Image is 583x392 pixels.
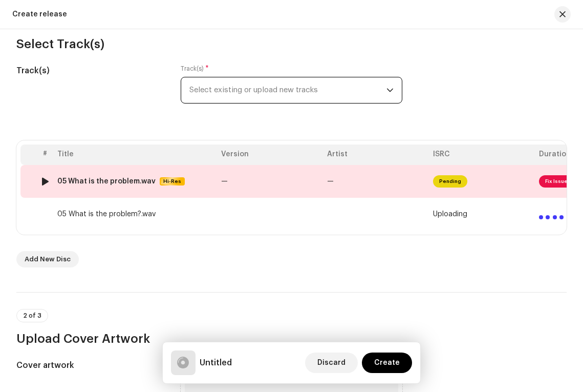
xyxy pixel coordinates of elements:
[386,77,394,103] div: dropdown trigger
[433,175,467,188] span: Pending
[539,175,577,188] span: Fix Issues
[429,145,535,165] th: ISRC
[221,178,228,185] span: —
[53,198,217,231] td: 05 What is the problem?.wav
[327,178,334,185] span: —
[16,331,567,347] h3: Upload Cover Artwork
[16,65,164,77] h5: Track(s)
[317,353,346,373] span: Discard
[181,65,209,73] label: Track(s)
[189,77,386,103] span: Select existing or upload new tracks
[16,36,567,52] h3: Select Track(s)
[217,145,323,165] th: Version
[161,177,184,185] span: Hi-Res
[305,353,358,373] button: Discard
[433,210,467,218] span: Uploading
[53,145,217,165] th: Title
[362,353,412,373] button: Create
[374,353,400,373] span: Create
[323,145,429,165] th: Artist
[200,357,232,369] h5: Untitled
[16,359,164,372] h5: Cover artwork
